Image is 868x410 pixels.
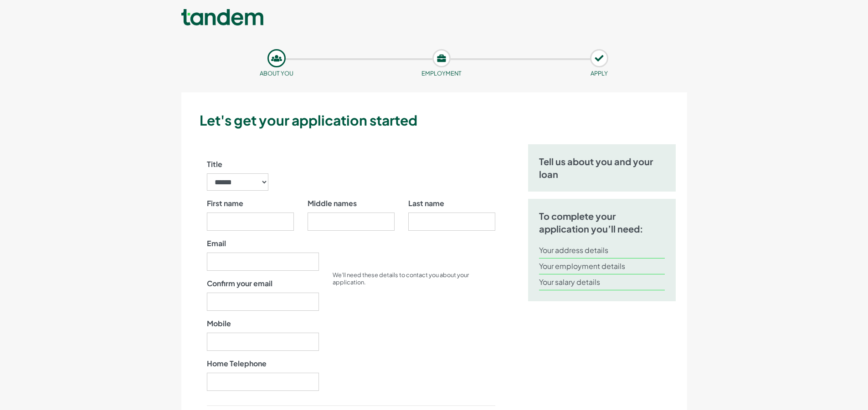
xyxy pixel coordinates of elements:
label: Email [207,238,226,249]
small: APPLY [591,70,608,77]
label: First name [207,198,243,209]
label: Confirm your email [207,278,272,289]
small: About you [260,70,293,77]
li: Your employment details [539,258,665,274]
small: We’ll need these details to contact you about your application. [333,271,469,286]
small: Employment [421,70,462,77]
h3: Let's get your application started [200,111,683,130]
label: Home Telephone [207,358,267,369]
li: Your address details [539,243,665,258]
label: Last name [408,198,444,209]
label: Mobile [207,318,231,329]
h5: To complete your application you’ll need: [539,210,665,235]
li: Your salary details [539,274,665,290]
label: Title [207,159,222,170]
label: Middle names [308,198,357,209]
h5: Tell us about you and your loan [539,155,665,181]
